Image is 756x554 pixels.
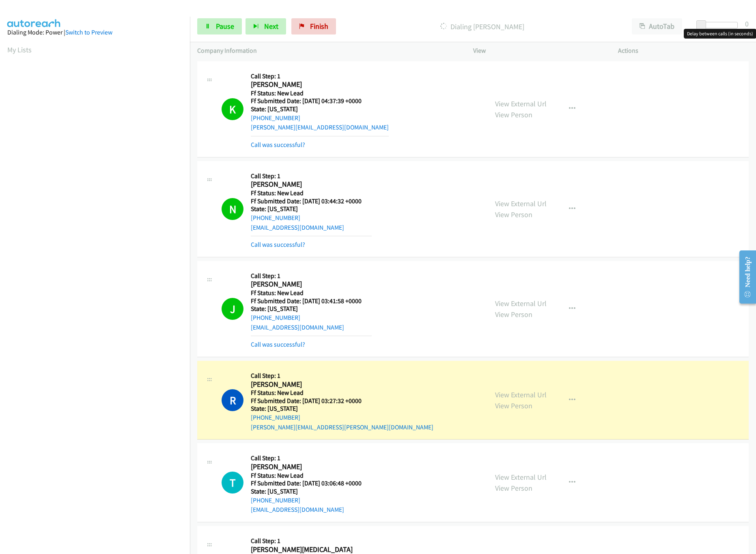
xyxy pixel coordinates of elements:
a: Pause [197,18,242,34]
p: Dialing [PERSON_NAME] [347,21,617,32]
a: View Person [495,483,532,493]
a: [PERSON_NAME][EMAIL_ADDRESS][PERSON_NAME][DOMAIN_NAME] [251,423,433,431]
h2: [PERSON_NAME] [251,280,372,289]
a: My Lists [7,45,32,54]
a: [PHONE_NUMBER] [251,496,300,504]
a: View Person [495,210,532,219]
h5: State: [US_STATE] [251,205,372,213]
a: Call was successful? [251,241,305,248]
a: View External Url [495,472,547,482]
span: Next [264,22,278,31]
h5: Ff Submitted Date: [DATE] 04:37:39 +0000 [251,97,389,105]
a: [EMAIL_ADDRESS][DOMAIN_NAME] [251,323,344,331]
a: View Person [495,401,532,410]
a: View External Url [495,390,547,399]
h5: Ff Submitted Date: [DATE] 03:27:32 +0000 [251,397,433,405]
a: View External Url [495,299,547,308]
h1: N [222,198,243,220]
span: Finish [310,22,328,31]
a: Call was successful? [251,341,305,348]
h2: [PERSON_NAME] [251,180,372,189]
div: Dialing Mode: Power | [7,28,183,37]
h5: Ff Status: New Lead [251,89,389,97]
p: Company Information [197,46,459,56]
div: 0 [745,18,749,29]
h5: Ff Submitted Date: [DATE] 03:41:58 +0000 [251,297,372,305]
h5: State: [US_STATE] [251,305,372,313]
a: [PERSON_NAME][EMAIL_ADDRESS][DOMAIN_NAME] [251,123,389,131]
h1: K [222,98,243,120]
h5: Call Step: 1 [251,272,372,280]
h5: State: [US_STATE] [251,405,433,413]
p: View [473,46,604,56]
div: The call is yet to be attempted [222,472,243,494]
p: Actions [618,46,749,56]
h1: T [222,472,243,494]
a: View External Url [495,99,547,108]
h5: Ff Status: New Lead [251,472,372,480]
a: Switch to Preview [65,28,112,36]
iframe: Dialpad [7,63,190,448]
a: [EMAIL_ADDRESS][DOMAIN_NAME] [251,224,344,231]
a: View External Url [495,199,547,208]
button: Next [246,18,286,34]
iframe: Resource Center [733,245,756,309]
h5: State: [US_STATE] [251,105,389,113]
h5: Call Step: 1 [251,372,433,380]
h5: Ff Status: New Lead [251,289,372,297]
a: View Person [495,110,532,119]
a: [PHONE_NUMBER] [251,214,300,222]
a: Call was successful? [251,141,305,149]
h5: Ff Submitted Date: [DATE] 03:06:48 +0000 [251,479,372,487]
h1: J [222,298,243,320]
a: [PHONE_NUMBER] [251,314,300,321]
button: AutoTab [632,18,682,34]
h1: R [222,389,243,411]
h5: Call Step: 1 [251,537,389,545]
h2: [PERSON_NAME] [251,80,372,89]
h2: [PERSON_NAME] [251,380,372,389]
a: [PHONE_NUMBER] [251,114,300,122]
h5: State: [US_STATE] [251,487,372,496]
h5: Ff Submitted Date: [DATE] 03:44:32 +0000 [251,197,372,205]
a: Finish [291,18,336,34]
h5: Call Step: 1 [251,454,372,462]
span: Pause [216,22,234,31]
h5: Ff Status: New Lead [251,389,433,397]
h5: Call Step: 1 [251,172,372,180]
a: [PHONE_NUMBER] [251,414,300,421]
h2: [PERSON_NAME] [251,462,372,472]
h5: Call Step: 1 [251,72,389,80]
a: View Person [495,310,532,319]
h5: Ff Status: New Lead [251,189,372,197]
a: [EMAIL_ADDRESS][DOMAIN_NAME] [251,506,344,513]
